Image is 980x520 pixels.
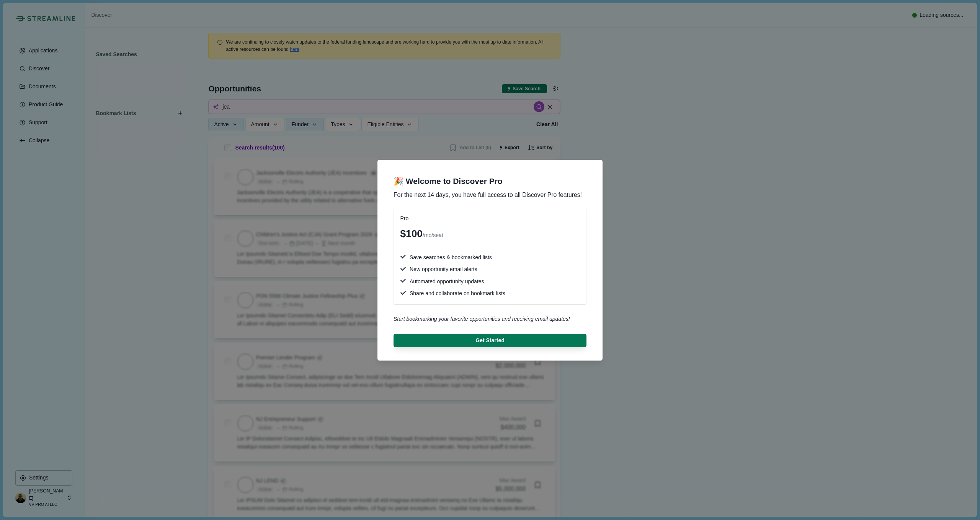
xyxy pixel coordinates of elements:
[400,214,580,223] div: Pro
[410,265,477,273] span: New opportunity email alerts
[410,278,484,286] span: Automated opportunity updates
[394,334,586,347] button: Get Started
[410,289,505,297] span: Share and collaborate on bookmark lists
[400,228,423,239] span: $100
[423,232,443,238] span: /mo/seat
[394,190,586,200] span: For the next 14 days, you have full access to all Discover Pro features!
[410,253,492,262] span: Save searches & bookmarked lists
[394,176,586,187] span: 🎉 Welcome to Discover Pro
[394,315,586,323] div: Start bookmarking your favorite opportunities and receiving email updates!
